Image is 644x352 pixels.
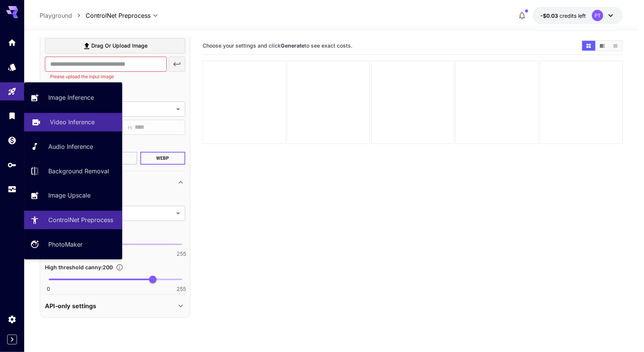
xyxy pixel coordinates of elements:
span: 255 [177,250,186,258]
span: Choose your settings and click to see exact costs. [203,42,352,49]
button: Defines the high threshold when using the Canny edge detection preprocessor. [113,264,126,271]
div: Settings [8,315,17,324]
div: Wallet [8,136,17,145]
a: Image Inference [24,88,122,107]
a: Video Inference [24,113,122,131]
p: Please upload the input image [50,73,161,80]
span: ControlNet Preprocess [86,11,151,20]
button: -$0.03 [533,7,623,24]
p: Background Removal [48,167,109,176]
p: ControlNet Preprocess [48,215,113,224]
span: H [128,123,132,132]
div: API Keys [8,160,17,170]
div: PT [592,10,603,21]
div: Library [8,111,17,120]
p: PhotoMaker [48,240,83,249]
p: Video Inference [50,117,95,127]
span: 255 [177,285,186,293]
b: Generate [281,42,304,49]
span: credits left [559,12,586,19]
button: WEBP [140,152,185,165]
a: Background Removal [24,162,122,180]
a: ControlNet Preprocess [24,211,122,229]
p: Image Inference [48,93,94,102]
nav: breadcrumb [40,11,86,20]
span: Drag or upload image [91,41,148,51]
div: Home [8,38,17,47]
a: Audio Inference [24,137,122,156]
a: PhotoMaker [24,235,122,254]
div: Usage [8,185,17,194]
div: Playground [8,87,17,96]
div: Models [8,61,17,70]
a: Image Upscale [24,186,122,205]
button: Show media in video view [596,41,609,51]
p: Image Upscale [48,191,91,200]
div: -$0.03 [540,12,586,20]
p: Playground [40,11,72,20]
p: API-only settings [45,301,96,310]
span: High threshold canny : 200 [45,264,113,270]
div: Show media in grid viewShow media in video viewShow media in list view [581,40,623,51]
button: Show media in list view [609,41,622,51]
span: -$0.03 [540,12,559,19]
button: Expand sidebar [7,335,17,344]
p: Audio Inference [48,142,93,151]
span: 0 [47,285,50,293]
button: Show media in grid view [582,41,595,51]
